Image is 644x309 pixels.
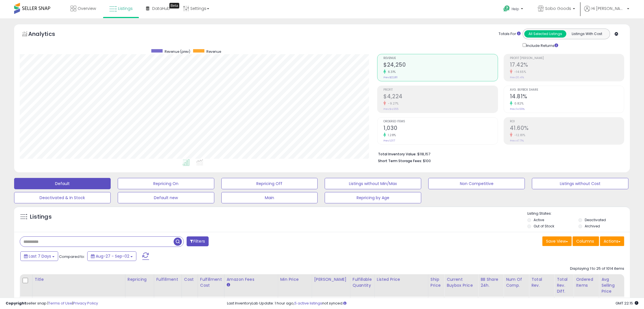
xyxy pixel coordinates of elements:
[615,301,638,306] span: 2025-09-10 22:15 GMT
[6,301,98,306] div: seller snap | |
[383,57,497,60] span: Revenue
[383,139,395,142] small: Prev: 1,017
[227,301,638,306] div: Last InventoryLab Update: 1 hour ago, not synced.
[78,6,96,11] span: Overview
[510,139,524,142] small: Prev: 47.71%
[512,101,524,106] small: 0.82%
[221,178,318,189] button: Repricing Off
[383,93,497,101] h2: $4,224
[14,178,111,189] button: Default
[576,277,597,288] div: Ordered Items
[527,211,630,216] p: Listing States:
[87,251,136,261] button: Aug-27 - Sep-02
[591,6,625,11] span: Hi [PERSON_NAME]
[383,125,497,132] h2: 1,030
[499,1,529,18] a: Help
[184,277,195,282] div: Cost
[585,217,606,222] label: Deactivated
[518,42,565,48] div: Include Returns
[386,101,398,106] small: -9.27%
[386,133,396,137] small: 1.28%
[20,251,58,261] button: Last 7 Days
[481,277,501,288] div: BB Share 24h.
[377,277,426,282] div: Listed Price
[280,277,309,282] div: Min Price
[206,49,221,54] span: Revenue
[510,88,624,92] span: Avg. Buybox Share
[573,236,599,246] button: Columns
[353,277,372,288] div: Fulfillable Quantity
[531,277,552,288] div: Total Rev.
[570,266,624,271] div: Displaying 1 to 25 of 1014 items
[152,6,170,11] span: DataHub
[601,277,622,294] div: Avg Selling Price
[14,192,111,203] button: Deactivated & In Stock
[576,238,594,244] span: Columns
[294,301,322,306] a: 5 active listings
[510,93,624,101] h2: 14.81%
[378,158,422,163] b: Short Term Storage Fees:
[96,253,129,259] span: Aug-27 - Sep-02
[200,277,222,288] div: Fulfillment Cost
[383,88,497,92] span: Profit
[59,254,85,259] span: Compared to:
[221,192,318,203] button: Main
[29,253,51,259] span: Last 7 Days
[325,178,421,189] button: Listings without Min/Max
[557,277,571,294] div: Total Rev. Diff.
[35,277,123,282] div: Title
[383,76,398,79] small: Prev: $22,811
[28,30,66,39] h5: Analytics
[431,277,442,288] div: Ship Price
[325,192,421,203] button: Repricing by Age
[118,6,133,11] span: Listings
[584,6,629,18] a: Hi [PERSON_NAME]
[510,120,624,123] span: ROI
[428,178,525,189] button: Non Competitive
[314,277,348,282] div: [PERSON_NAME]
[227,277,276,282] div: Amazon Fees
[30,213,52,221] h5: Listings
[378,150,620,157] li: $118,157
[545,6,571,11] span: Sobo Goods
[510,76,524,79] small: Prev: 20.41%
[585,224,600,229] label: Archived
[499,31,521,37] div: Totals For
[156,277,179,282] div: Fulfillment
[532,178,628,189] button: Listings without Cost
[510,125,624,132] h2: 41.60%
[169,3,179,8] div: Tooltip anchor
[512,70,526,74] small: -14.65%
[510,57,624,60] span: Profit [PERSON_NAME]
[423,158,431,164] span: $100
[6,301,26,306] strong: Copyright
[512,133,525,137] small: -12.81%
[73,301,98,306] a: Privacy Policy
[118,178,214,189] button: Repricing On
[534,217,544,222] label: Active
[378,152,416,156] b: Total Inventory Value:
[510,62,624,69] h2: 17.42%
[48,301,72,306] a: Terms of Use
[600,236,624,246] button: Actions
[447,277,476,288] div: Current Buybox Price
[510,107,525,111] small: Prev: 14.69%
[128,277,152,282] div: Repricing
[542,236,572,246] button: Save View
[386,70,396,74] small: 6.31%
[383,107,398,111] small: Prev: $4,655
[227,282,230,288] small: Amazon Fees.
[383,120,497,123] span: Ordered Items
[165,49,190,54] span: Revenue (prev)
[524,30,566,38] button: All Selected Listings
[506,277,527,288] div: Num of Comp.
[503,5,510,12] i: Get Help
[566,30,608,38] button: Listings With Cost
[512,6,519,11] span: Help
[187,236,209,246] button: Filters
[534,224,554,229] label: Out of Stock
[118,192,214,203] button: Default new
[383,62,497,69] h2: $24,250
